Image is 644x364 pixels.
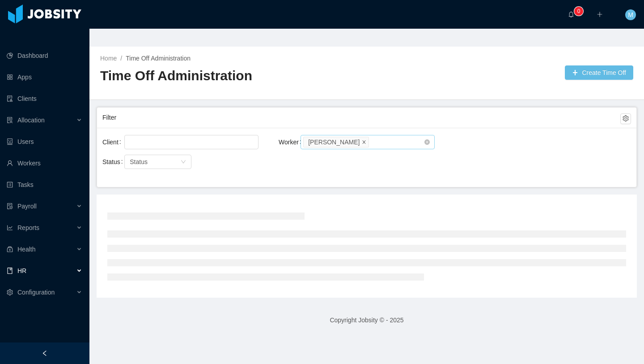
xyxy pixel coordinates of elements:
[424,139,430,145] i: icon: close-circle
[102,139,125,146] label: Client
[7,246,13,252] i: icon: medicine-box
[371,137,376,147] input: Worker
[7,203,13,209] i: icon: file-protect
[100,55,117,62] a: Home
[120,55,122,62] span: /
[7,176,82,194] a: icon: profileTasks
[100,67,367,85] h2: Time Off Administration
[130,158,148,165] span: Status
[42,350,48,356] i: icon: left
[628,9,633,20] span: M
[102,109,620,126] div: Filter
[620,113,631,124] button: icon: setting
[181,159,186,165] i: icon: down
[362,139,366,145] i: icon: close
[17,246,35,253] span: Health
[7,133,82,151] a: icon: robotUsers
[126,55,191,62] a: Time Off Administration
[308,137,360,147] div: [PERSON_NAME]
[7,68,82,86] a: icon: appstoreApps
[7,90,82,108] a: icon: auditClients
[279,139,305,146] label: Worker
[17,117,45,124] span: Allocation
[7,117,13,123] i: icon: solution
[17,289,55,296] span: Configuration
[102,158,127,165] label: Status
[17,203,37,210] span: Payroll
[7,154,82,172] a: icon: userWorkers
[7,225,13,231] i: icon: line-chart
[7,47,82,65] a: icon: pie-chartDashboard
[303,137,369,147] li: Jose Alberto Flores
[7,289,13,295] i: icon: setting
[565,65,633,80] button: icon: plusCreate Time Off
[7,268,13,274] i: icon: book
[17,224,39,231] span: Reports
[89,305,644,336] footer: Copyright Jobsity © - 2025
[127,137,132,147] input: Client
[17,267,26,274] span: HR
